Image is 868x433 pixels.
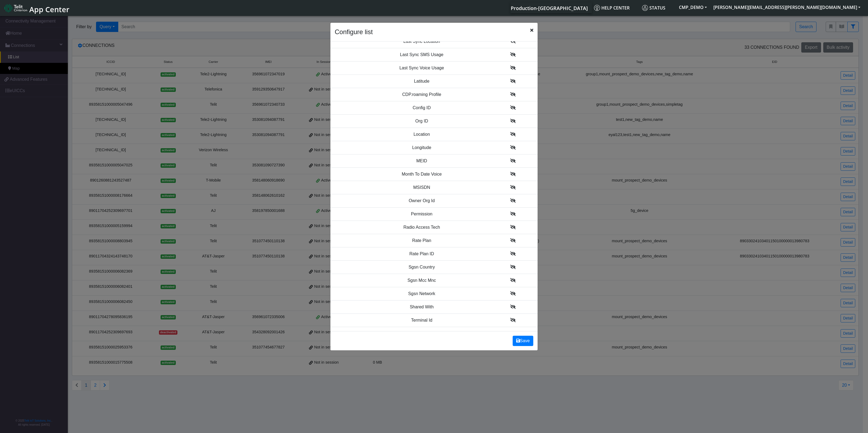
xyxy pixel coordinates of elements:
td: Org ID [355,114,488,128]
td: Location [355,128,488,141]
td: Permission [355,207,488,221]
td: Month To Date Voice [355,167,488,181]
img: status.svg [642,5,648,11]
img: logo-telit-cinterion-gw-new.png [4,4,27,12]
td: Last Sync SMS Usage [355,48,488,61]
td: Radio Access Tech [355,221,488,234]
span: Close [530,27,533,34]
td: CDP.roaming Profile [355,88,488,101]
td: Shared With [355,300,488,314]
span: Status [642,5,665,11]
button: [PERSON_NAME][EMAIL_ADDRESS][PERSON_NAME][DOMAIN_NAME] [710,2,864,12]
td: Last Sync Location [355,35,488,48]
td: Rate Plan [355,234,488,247]
span: Help center [594,5,630,11]
td: Sgsn Mcc Mnc [355,274,488,287]
td: Longitude [355,141,488,154]
td: MSISDN [355,181,488,194]
td: Sgsn Network [355,287,488,300]
td: Terminal Id [355,314,488,327]
td: Latitude [355,75,488,88]
td: Var Billing Plan Code [355,327,488,340]
img: knowledge.svg [594,5,600,11]
button: CMP_DEMO [676,2,710,12]
td: Last Sync Voice Usage [355,61,488,75]
td: Sgsn Country [355,260,488,274]
td: Owner Org Id [355,194,488,207]
button: Save [513,336,533,346]
td: MEID [355,154,488,167]
td: Rate Plan ID [355,247,488,260]
span: Production-[GEOGRAPHIC_DATA] [511,5,588,11]
a: Your current platform instance [510,2,588,13]
span: App Center [29,4,69,14]
h4: Configure list [335,27,373,37]
td: Config ID [355,101,488,114]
